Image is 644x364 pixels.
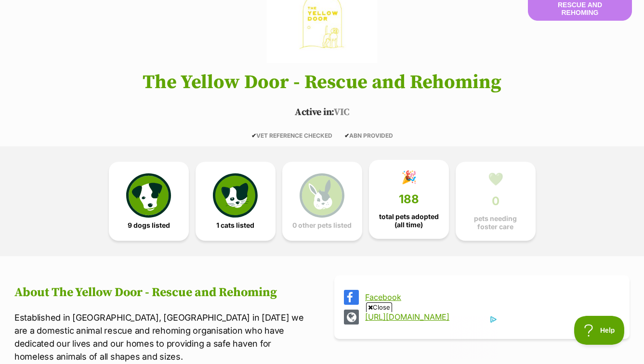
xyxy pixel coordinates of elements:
a: 9 dogs listed [109,162,189,241]
p: Established in [GEOGRAPHIC_DATA], [GEOGRAPHIC_DATA] in [DATE] we are a domestic animal rescue and... [14,311,310,363]
icon: ✔ [251,132,256,139]
span: 9 dogs listed [128,221,170,229]
span: Active in: [295,106,334,118]
icon: ✔ [344,132,349,139]
span: 188 [399,193,419,206]
span: total pets adopted (all time) [377,213,441,228]
a: 🎉 188 total pets adopted (all time) [369,160,449,239]
h2: About The Yellow Door - Rescue and Rehoming [14,286,310,300]
span: 0 [492,195,499,208]
img: cat-icon-068c71abf8fe30c970a85cd354bc8e23425d12f6e8612795f06af48be43a487a.svg [213,173,257,218]
iframe: Help Scout Beacon - Open [574,316,625,345]
div: 💚 [488,172,503,186]
span: ABN PROVIDED [344,132,393,139]
a: 💚 0 pets needing foster care [456,162,536,241]
iframe: Advertisement [147,316,498,359]
span: Close [366,302,392,312]
a: 1 cats listed [196,162,276,241]
img: bunny-icon-b786713a4a21a2fe6d13e954f4cb29d131f1b31f8a74b52ca2c6d2999bc34bbe.svg [300,173,344,218]
img: petrescue-icon-eee76f85a60ef55c4a1927667547b313a7c0e82042636edf73dce9c88f694885.svg [126,173,171,218]
div: 🎉 [401,170,417,184]
a: Facebook [365,293,616,301]
span: VET REFERENCE CHECKED [251,132,332,139]
span: 1 cats listed [216,221,254,229]
span: 0 other pets listed [292,221,352,229]
a: 0 other pets listed [282,162,362,241]
span: pets needing foster care [464,215,527,230]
